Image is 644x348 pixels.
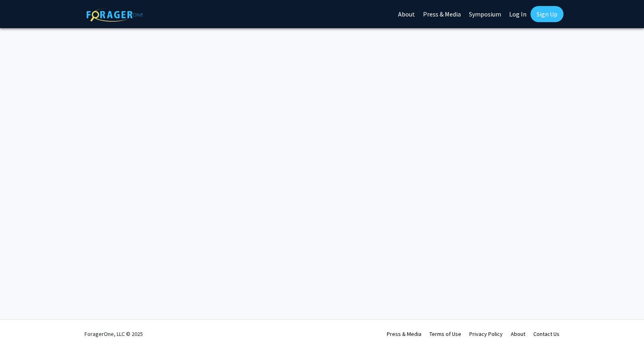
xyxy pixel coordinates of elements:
[530,6,563,22] a: Sign Up
[469,330,503,338] a: Privacy Policy
[85,320,143,348] div: ForagerOne, LLC © 2025
[511,330,525,338] a: About
[87,8,143,22] img: ForagerOne Logo
[533,330,559,338] a: Contact Us
[387,330,421,338] a: Press & Media
[429,330,461,338] a: Terms of Use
